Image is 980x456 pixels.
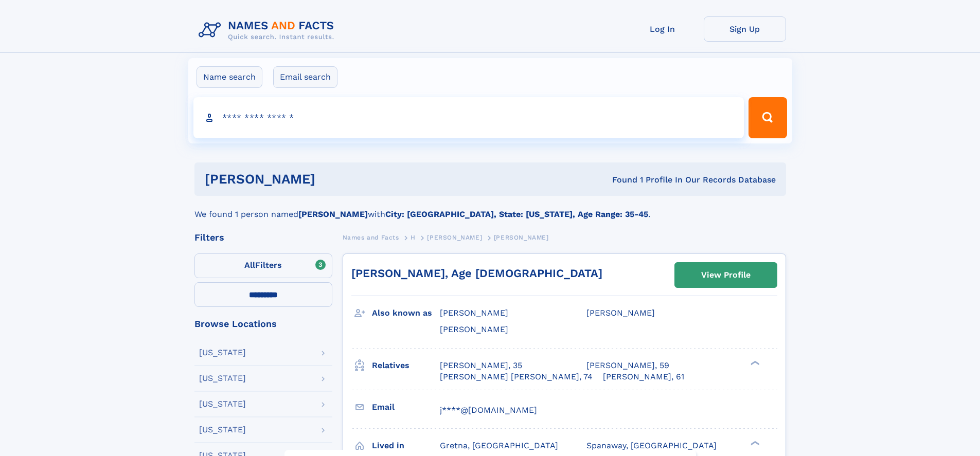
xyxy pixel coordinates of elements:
a: [PERSON_NAME], Age [DEMOGRAPHIC_DATA] [351,267,602,280]
div: Browse Locations [194,319,332,329]
div: [US_STATE] [199,374,246,382]
span: [PERSON_NAME] [440,308,508,318]
b: City: [GEOGRAPHIC_DATA], State: [US_STATE], Age Range: 35-45 [385,209,648,219]
span: Gretna, [GEOGRAPHIC_DATA] [440,441,558,450]
span: Spanaway, [GEOGRAPHIC_DATA] [586,441,717,450]
img: Logo Names and Facts [194,16,343,44]
div: View Profile [701,263,751,287]
h3: Lived in [372,437,440,454]
a: Names and Facts [343,231,399,244]
h3: Also known as [372,304,440,322]
div: [US_STATE] [199,349,246,357]
div: ❯ [748,440,760,446]
a: [PERSON_NAME], 35 [440,360,522,371]
div: ❯ [748,359,760,366]
span: [PERSON_NAME] [586,308,655,318]
a: View Profile [675,263,777,287]
label: Email search [273,66,337,88]
a: [PERSON_NAME] [427,231,482,244]
b: [PERSON_NAME] [298,209,368,219]
div: We found 1 person named with . [194,196,786,221]
label: Name search [197,66,262,88]
h3: Relatives [372,357,440,374]
a: Sign Up [704,16,786,42]
a: [PERSON_NAME], 61 [603,371,684,382]
div: [US_STATE] [199,400,246,408]
div: Filters [194,233,332,242]
div: Found 1 Profile In Our Records Database [464,174,776,186]
h1: [PERSON_NAME] [205,173,464,186]
button: Search Button [749,97,787,138]
a: H [411,231,416,244]
a: [PERSON_NAME] [PERSON_NAME], 74 [440,371,593,382]
span: All [244,260,255,270]
input: search input [193,97,744,138]
span: H [411,234,416,241]
span: [PERSON_NAME] [427,234,482,241]
span: [PERSON_NAME] [440,324,508,334]
a: Log In [621,16,704,42]
h3: Email [372,398,440,416]
span: [PERSON_NAME] [494,234,549,241]
a: [PERSON_NAME], 59 [586,360,669,371]
div: [US_STATE] [199,426,246,434]
label: Filters [194,253,332,278]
